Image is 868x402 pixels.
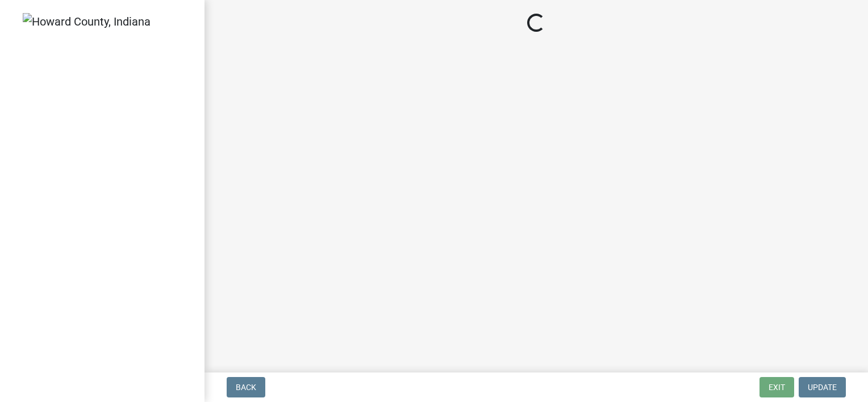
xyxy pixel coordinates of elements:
[808,383,837,392] span: Update
[799,377,846,397] button: Update
[23,13,151,30] img: Howard County, Indiana
[236,383,256,392] span: Back
[227,377,265,397] button: Back
[759,377,794,397] button: Exit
